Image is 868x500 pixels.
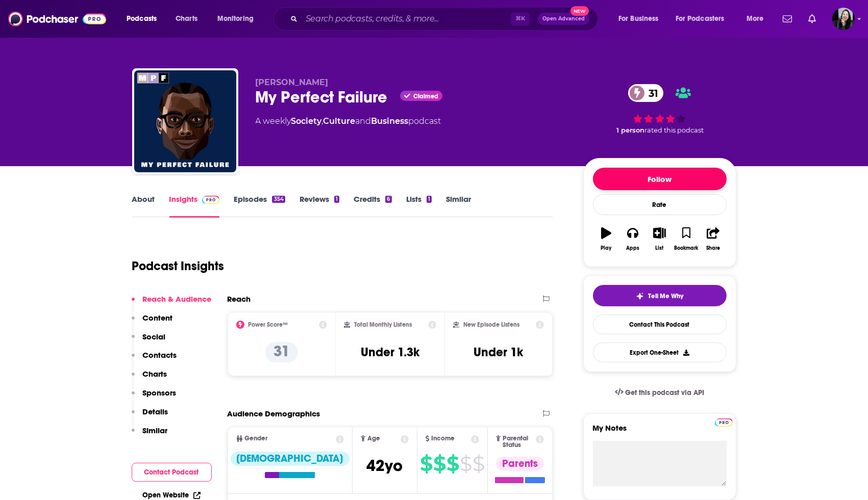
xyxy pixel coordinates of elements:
[134,70,236,172] img: My Perfect Failure
[143,426,168,435] p: Similar
[607,380,713,405] a: Get this podcast via API
[132,332,166,351] button: Social
[272,196,285,203] div: 354
[611,11,672,27] button: open menu
[706,245,720,251] div: Share
[132,388,177,407] button: Sponsors
[210,11,267,27] button: open menu
[593,423,727,441] label: My Notes
[583,77,736,141] div: 31 1 personrated this podcast
[228,409,320,418] h2: Audience Demographics
[406,194,432,218] a: Lists1
[646,221,673,257] button: List
[143,350,177,360] p: Contacts
[132,313,173,332] button: Content
[593,168,727,190] button: Follow
[432,435,455,442] span: Income
[832,8,855,30] img: User Profile
[626,245,639,251] div: Apps
[474,345,524,360] h3: Under 1k
[334,196,339,203] div: 1
[700,221,726,257] button: Share
[656,245,664,251] div: List
[132,258,225,274] h1: Podcast Insights
[143,491,201,499] a: Open Website
[127,12,157,26] span: Podcasts
[496,457,544,471] div: Parents
[593,221,619,257] button: Play
[169,11,204,27] a: Charts
[132,463,212,482] button: Contact Podcast
[413,94,438,99] span: Claimed
[354,321,412,328] h2: Total Monthly Listens
[300,194,339,218] a: Reviews1
[291,116,322,126] a: Society
[176,12,197,26] span: Charts
[245,435,268,442] span: Gender
[367,435,380,442] span: Age
[202,196,220,204] img: Podchaser Pro
[217,12,254,26] span: Monitoring
[511,12,530,25] span: ⌘ K
[132,294,212,313] button: Reach & Audience
[593,194,727,215] div: Rate
[638,84,663,102] span: 31
[8,9,106,29] img: Podchaser - Follow, Share and Rate Podcasts
[542,16,585,21] span: Open Advanced
[571,6,589,16] span: New
[132,426,168,444] button: Similar
[739,11,777,27] button: open menu
[804,10,820,28] a: Show notifications dropdown
[265,342,298,362] p: 31
[463,321,519,328] h2: New Episode Listens
[169,194,220,218] a: InsightsPodchaser Pro
[132,407,168,426] button: Details
[593,343,727,362] button: Export One-Sheet
[747,12,764,26] span: More
[356,116,371,126] span: and
[648,292,683,300] span: Tell Me Why
[460,456,472,472] span: $
[676,12,725,26] span: For Podcasters
[385,196,391,203] div: 6
[249,321,288,328] h2: Power Score™
[447,456,459,472] span: $
[283,7,608,31] div: Search podcasts, credits, & more...
[119,11,170,27] button: open menu
[324,116,356,126] a: Culture
[628,84,663,102] a: 31
[473,456,484,472] span: $
[143,332,166,341] p: Social
[143,313,173,323] p: Content
[593,285,727,306] button: tell me why sparkleTell Me Why
[538,13,589,25] button: Open AdvancedNew
[420,456,432,472] span: $
[366,456,403,476] span: 42 yo
[354,194,391,218] a: Credits6
[618,12,659,26] span: For Business
[143,294,212,304] p: Reach & Audience
[143,369,167,379] p: Charts
[593,314,727,334] a: Contact This Podcast
[617,126,645,134] span: 1 person
[619,221,646,257] button: Apps
[832,8,855,30] button: Show profile menu
[371,116,409,126] a: Business
[673,221,700,257] button: Bookmark
[446,194,471,218] a: Similar
[231,452,350,466] div: [DEMOGRAPHIC_DATA]
[715,417,733,427] a: Pro website
[322,116,324,126] span: ,
[674,245,698,251] div: Bookmark
[143,388,177,398] p: Sponsors
[715,418,733,427] img: Podchaser Pro
[302,11,511,27] input: Search podcasts, credits, & more...
[132,369,167,388] button: Charts
[503,435,534,449] span: Parental Status
[228,294,251,304] h2: Reach
[256,115,441,127] div: A weekly podcast
[601,245,611,251] div: Play
[256,77,329,87] span: [PERSON_NAME]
